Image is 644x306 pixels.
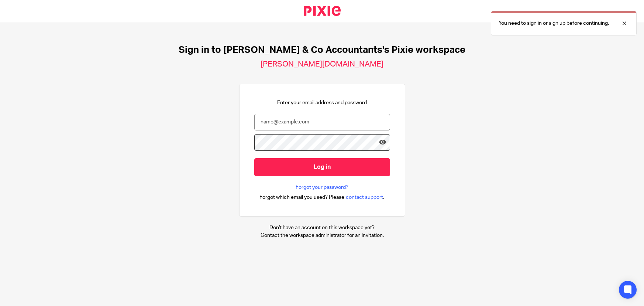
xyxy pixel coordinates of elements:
input: name@example.com [254,114,390,130]
p: Don't have an account on this workspace yet? [261,224,384,231]
h2: [PERSON_NAME][DOMAIN_NAME] [261,59,383,69]
div: . [259,193,385,201]
span: contact support [346,194,383,201]
a: Forgot your password? [296,184,348,191]
span: Forgot which email you used? Please [259,194,344,201]
p: You need to sign in or sign up before continuing. [499,20,609,27]
h1: Sign in to [PERSON_NAME] & Co Accountants's Pixie workspace [179,44,465,56]
input: Log in [254,158,390,176]
p: Contact the workspace administrator for an invitation. [261,232,384,239]
p: Enter your email address and password [277,99,367,106]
